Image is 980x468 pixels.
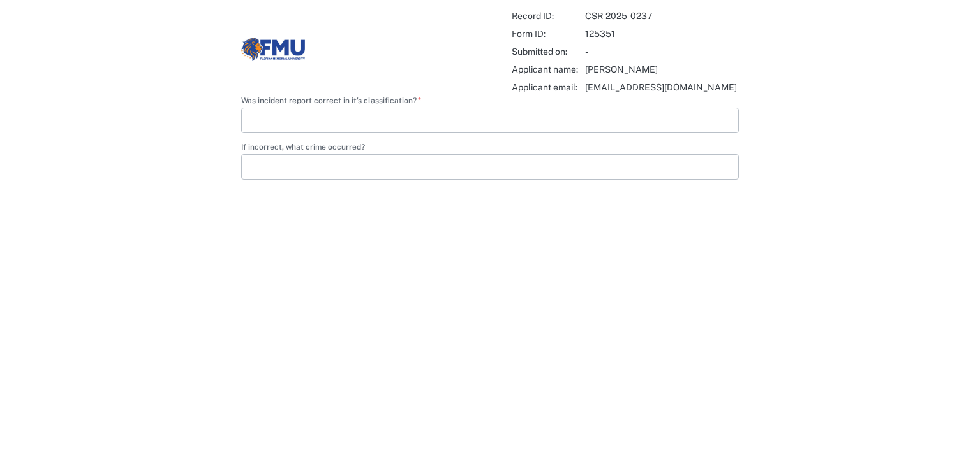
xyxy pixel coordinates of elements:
[511,8,583,24] td: Record ID:
[585,82,737,92] a: [EMAIL_ADDRESS][DOMAIN_NAME]
[241,97,739,108] label: Was incident report correct in it's classification?
[584,25,738,42] td: 125351
[511,61,583,78] td: Applicant name:
[241,108,739,133] div: Was incident report correct in it's classification?
[511,79,583,96] td: Applicant email:
[584,8,738,24] td: CSR-2025-0237
[584,61,738,78] td: [PERSON_NAME]
[241,143,739,154] label: If incorrect, what crime occurred?
[241,38,305,61] img: Florida Memorial University
[511,43,583,60] td: Submitted on:
[241,154,739,180] div: If incorrect, what crime occurred?
[511,25,583,42] td: Form ID:
[584,43,738,60] td: -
